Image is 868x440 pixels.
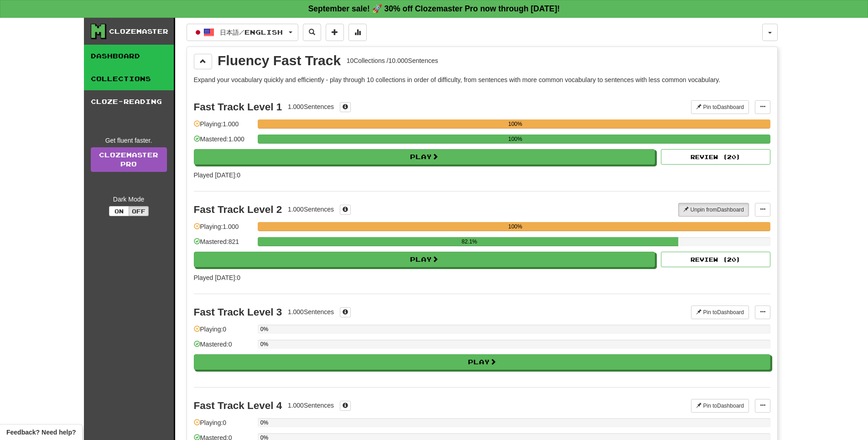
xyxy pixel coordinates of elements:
[194,274,240,281] span: Played [DATE]: 0
[194,400,282,411] div: Fast Track Level 4
[84,45,174,67] a: Dashboard
[348,24,367,41] button: More stats
[260,119,770,129] div: 100%
[109,27,168,36] div: Clozemaster
[84,67,174,90] a: Collections
[260,135,770,144] div: 100%
[308,4,560,13] strong: September sale! 🚀 30% off Clozemaster Pro now through [DATE]!
[194,119,253,135] div: Playing: 1.000
[6,428,76,437] span: Open feedback widget
[347,56,438,65] div: 10 Collections / 10.000 Sentences
[691,399,749,413] button: Pin toDashboard
[194,325,253,340] div: Playing: 0
[194,135,253,150] div: Mastered: 1.000
[84,90,174,113] a: Cloze-Reading
[691,305,749,319] button: Pin toDashboard
[288,205,334,214] div: 1.000 Sentences
[194,149,655,165] button: Play
[194,354,770,370] button: Play
[91,195,167,204] div: Dark Mode
[194,306,282,318] div: Fast Track Level 3
[288,401,334,410] div: 1.000 Sentences
[194,252,655,267] button: Play
[91,136,167,145] div: Get fluent faster.
[194,101,282,113] div: Fast Track Level 1
[260,237,679,246] div: 82.1%
[194,75,770,84] p: Expand your vocabulary quickly and efficiently - play through 10 collections in order of difficul...
[288,102,334,111] div: 1.000 Sentences
[194,418,253,433] div: Playing: 0
[91,147,167,172] a: ClozemasterPro
[194,340,253,355] div: Mastered: 0
[691,100,749,114] button: Pin toDashboard
[260,222,770,231] div: 100%
[109,206,129,216] button: On
[288,307,334,316] div: 1.000 Sentences
[303,24,321,41] button: Search sentences
[194,171,240,179] span: Played [DATE]: 0
[129,206,149,216] button: Off
[220,28,283,36] span: 日本語 / English
[187,24,298,41] button: 日本語/English
[194,204,282,215] div: Fast Track Level 2
[326,24,344,41] button: Add sentence to collection
[661,252,770,267] button: Review (20)
[194,237,253,252] div: Mastered: 821
[661,149,770,165] button: Review (20)
[218,54,341,67] div: Fluency Fast Track
[678,203,749,217] button: Unpin fromDashboard
[194,222,253,237] div: Playing: 1.000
